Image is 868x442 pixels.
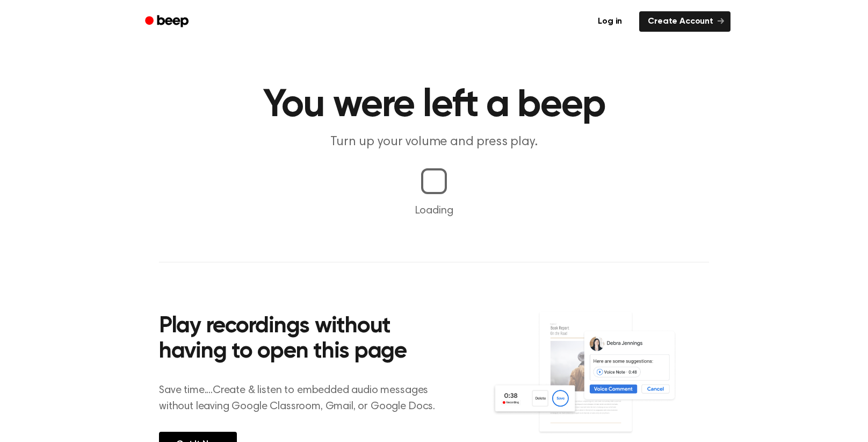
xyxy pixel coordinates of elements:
[639,11,730,32] a: Create Account
[13,203,855,219] p: Loading
[159,86,709,125] h1: You were left a beep
[159,382,449,415] p: Save time....Create & listen to embedded audio messages without leaving Google Classroom, Gmail, ...
[159,314,449,365] h2: Play recordings without having to open this page
[587,9,633,34] a: Log in
[228,133,640,151] p: Turn up your volume and press play.
[138,11,198,32] a: Beep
